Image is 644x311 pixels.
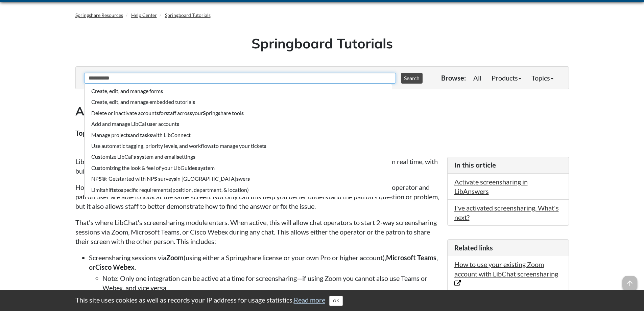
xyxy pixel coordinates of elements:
strong: s [193,153,195,160]
p: Browse: [441,73,466,83]
strong: s [98,153,100,160]
li: NP ®: Get tarted with NP urvey in [GEOGRAPHIC_DATA] wer [88,173,388,184]
strong: s [241,110,244,116]
a: Springboard Tutorials [165,12,211,18]
strong: S [154,175,157,182]
strong: s [195,164,197,171]
strong: s [218,110,220,116]
li: Cu tomize LibCal' y tem and email etting [88,151,388,162]
strong: s [177,120,179,127]
a: arrow_upward [622,276,637,285]
a: Products [486,71,526,85]
strong: s [128,132,130,138]
strong: s [203,164,206,171]
strong: s [114,186,116,193]
li: Note: Only one integration can be active at a time for screensharing—if using Zoom you cannot als... [102,273,440,292]
li: Create, edit, and manage embedded tutorial [88,96,388,107]
p: However, with certain types of research or tech support questions, it can be incredibly helpful i... [75,182,440,211]
strong: s [168,186,171,193]
a: Help Center [131,12,157,18]
strong: s [247,175,250,182]
strong: s [103,186,105,193]
a: All [468,71,486,85]
a: I've activated screensharing. What's next? [454,204,559,221]
strong: s [145,132,147,138]
strong: s [178,186,181,193]
strong: Cisco Webex [95,263,135,271]
p: That's where LibChat's screensharing module enters. When active, this will allow chat operators t... [75,218,440,246]
strong: S [203,110,206,116]
li: U e automatic tagging, priority level , and workflow to manage your ticket [88,140,388,151]
strong: s [98,164,100,171]
a: Activate screensharing in LibAnswers [454,178,528,195]
strong: s [190,110,192,116]
strong: s [193,98,195,105]
strong: s [150,132,152,138]
strong: s [117,175,120,182]
li: Manage project and ta k with LibConnect [88,130,388,140]
h3: In this article [454,160,562,170]
li: Delete or inactivate account for taff acro your pring hare tool [88,108,388,118]
div: Topics: [75,127,98,139]
li: Create, edit, and manage form [88,86,388,96]
h1: Springboard Tutorials [80,34,564,53]
strong: s [175,142,177,149]
li: Screensharing sessions via (using either a Springshare license or your own Pro or higher account)... [89,253,440,292]
strong: s [121,186,123,193]
span: Related links [454,244,493,252]
p: LibChat is great for providing online support to your patrons, allowing you to provide answers, i... [75,157,440,176]
strong: Zoom [166,253,184,262]
strong: s [158,175,161,182]
strong: s [142,153,144,160]
button: Close [329,296,343,306]
strong: s [198,164,200,171]
strong: s [95,142,98,149]
h2: Activate and use LibChat screensharing in LibAnswers [75,103,569,119]
a: Springshare Resources [75,12,123,18]
strong: s [187,110,190,116]
strong: s [137,153,139,160]
button: Search [401,73,423,84]
a: How to use your existing Zoom account with LibChat screensharing [454,260,558,287]
li: Limit hift to pecific requirement (po ition, department, & location) [88,184,388,195]
a: Read more [294,296,325,304]
li: Add and manage LibCal u er account [88,118,388,129]
strong: s [236,175,239,182]
strong: s [177,153,179,160]
span: arrow_upward [622,276,637,291]
div: This site uses cookies as well as records your IP address for usage statistics. [69,295,576,306]
strong: S [99,175,102,182]
strong: s [157,110,159,116]
strong: s [150,120,152,127]
strong: s [211,142,214,149]
strong: Microsoft Teams [386,253,436,262]
li: Cu tomizing the look & feel of your LibGuide y tem [88,162,388,173]
strong: s [174,175,176,182]
strong: s [134,153,136,160]
strong: s [166,110,168,116]
strong: s [161,88,163,94]
strong: s [264,142,266,149]
ul: Suggested results [84,84,392,197]
a: Topics [526,71,558,85]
